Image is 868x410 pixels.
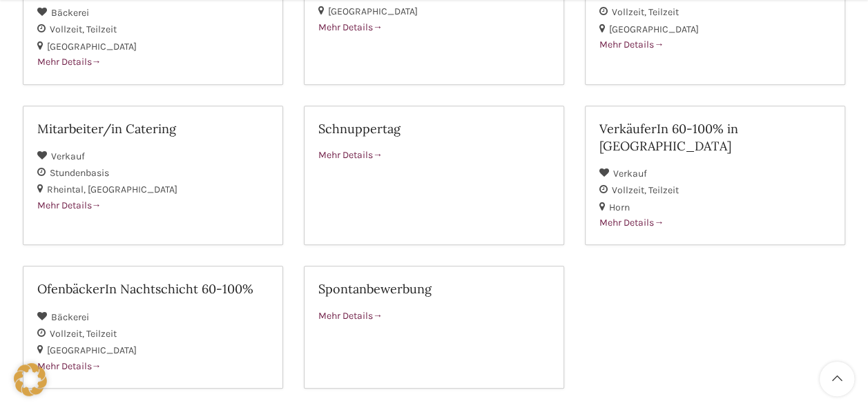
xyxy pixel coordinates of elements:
span: [GEOGRAPHIC_DATA] [609,23,699,35]
span: Vollzeit [50,328,86,340]
span: Rheintal [47,184,88,195]
span: Teilzeit [86,328,117,340]
h2: OfenbäckerIn Nachtschicht 60-100% [37,280,269,297]
h2: Schnuppertag [318,120,550,137]
a: OfenbäckerIn Nachtschicht 60-100% Bäckerei Vollzeit Teilzeit [GEOGRAPHIC_DATA] Mehr Details [23,266,283,389]
span: Mehr Details [37,56,102,68]
span: Horn [609,202,630,213]
span: Teilzeit [648,184,679,196]
span: [GEOGRAPHIC_DATA] [328,6,418,17]
span: Vollzeit [612,6,648,18]
span: Mehr Details [318,310,383,322]
span: Verkauf [613,168,647,179]
a: Schnuppertag Mehr Details [304,106,564,246]
span: [GEOGRAPHIC_DATA] [47,41,137,52]
span: Verkauf [51,150,85,162]
span: Vollzeit [612,184,648,196]
span: Mehr Details [318,149,383,161]
h2: VerkäuferIn 60-100% in [GEOGRAPHIC_DATA] [599,120,831,155]
a: Scroll to top button [820,362,854,396]
h2: Mitarbeiter/in Catering [37,120,269,137]
span: [GEOGRAPHIC_DATA] [88,184,177,195]
span: [GEOGRAPHIC_DATA] [47,344,137,356]
span: Stundenbasis [50,167,109,179]
span: Teilzeit [86,23,117,35]
span: Bäckerei [51,311,89,323]
span: Mehr Details [37,199,102,211]
a: Mitarbeiter/in Catering Verkauf Stundenbasis Rheintal [GEOGRAPHIC_DATA] Mehr Details [23,106,283,246]
span: Mehr Details [599,39,664,50]
a: VerkäuferIn 60-100% in [GEOGRAPHIC_DATA] Verkauf Vollzeit Teilzeit Horn Mehr Details [585,106,845,246]
span: Mehr Details [599,217,664,228]
span: Teilzeit [648,6,679,18]
span: Mehr Details [318,21,383,33]
h2: Spontanbewerbung [318,280,550,297]
a: Spontanbewerbung Mehr Details [304,266,564,389]
span: Mehr Details [37,360,102,372]
span: Vollzeit [50,23,86,35]
span: Bäckerei [51,7,89,19]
